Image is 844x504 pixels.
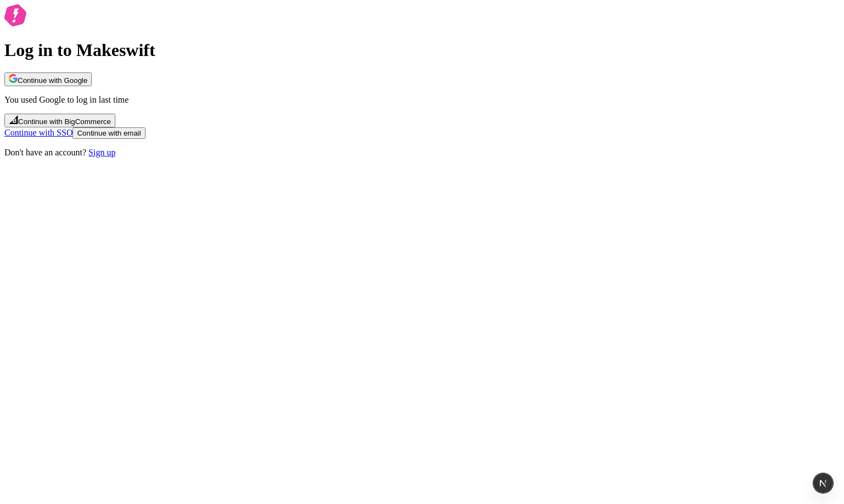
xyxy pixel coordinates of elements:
[4,95,840,105] p: You used Google to log in last time
[4,128,72,137] a: Continue with SSO
[4,114,115,127] button: Continue with BigCommerce
[18,76,87,85] span: Continue with Google
[4,72,92,86] button: Continue with Google
[4,40,840,60] h1: Log in to Makeswift
[88,148,115,157] a: Sign up
[72,127,145,139] button: Continue with email
[77,129,141,137] span: Continue with email
[4,148,840,158] p: Don't have an account?
[18,117,111,126] span: Continue with BigCommerce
